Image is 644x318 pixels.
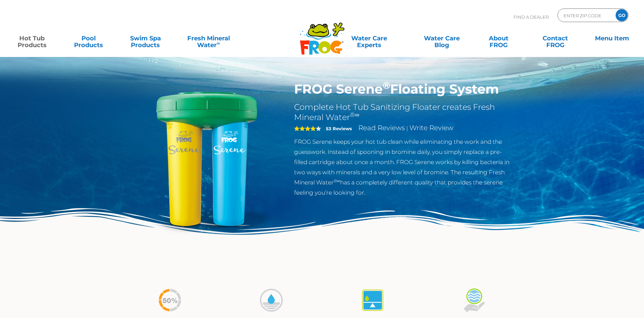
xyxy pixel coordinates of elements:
a: Swim SpaProducts [120,32,171,45]
a: Hot TubProducts [7,32,57,45]
p: Find A Dealer [514,8,549,25]
img: hot-tub-product-serene-floater.png [129,81,284,237]
a: Menu Item [587,32,637,45]
img: icon-bromine-disolves [259,287,284,313]
a: Write Review [409,124,453,132]
a: PoolProducts [64,32,114,45]
img: Frog Products Logo [296,14,348,55]
img: icon-atease-self-regulates [360,287,385,313]
a: Water CareBlog [416,32,467,45]
span: 4 [294,126,316,131]
span: | [406,125,408,132]
h2: Complete Hot Tub Sanitizing Floater creates Fresh Mineral Water [294,102,515,122]
p: FROG Serene keeps your hot tub clean while eliminating the work and the guesswork. Instead of spo... [294,137,515,198]
a: ContactFROG [530,32,580,45]
h1: FROG Serene Floating System [294,81,515,97]
strong: 53 Reviews [326,126,352,131]
sup: ®∞ [350,111,359,119]
a: Read Reviews [358,124,405,132]
a: Fresh MineralWater∞ [177,32,240,45]
img: icon-soft-feeling [461,287,487,313]
img: icon-50percent-less [157,287,183,313]
sup: ® [383,79,390,91]
input: GO [616,9,628,21]
a: AboutFROG [473,32,524,45]
a: Water CareExperts [328,32,410,45]
sup: ®∞ [334,178,340,183]
sup: ∞ [217,40,220,46]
